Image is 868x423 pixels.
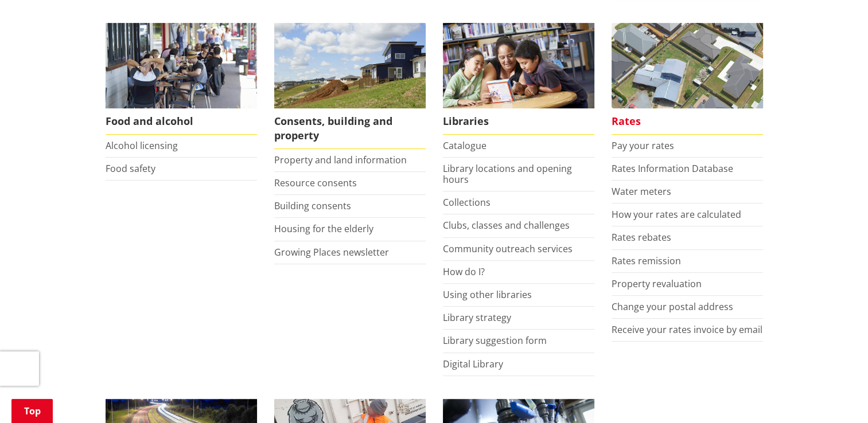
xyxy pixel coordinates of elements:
[443,265,485,278] a: How do I?
[443,288,532,301] a: Using other libraries
[612,300,733,313] a: Change your postal address
[612,108,763,135] span: Rates
[443,242,573,255] a: Community outreach services
[106,162,155,175] a: Food safety
[274,108,426,149] span: Consents, building and property
[106,139,178,152] a: Alcohol licensing
[274,177,357,189] a: Resource consents
[612,277,702,290] a: Property revaluation
[443,162,572,186] a: Library locations and opening hours
[443,196,491,209] a: Collections
[612,23,763,135] a: Pay your rates online Rates
[443,23,594,108] img: Waikato District Council libraries
[106,108,257,135] span: Food and alcohol
[274,23,426,149] a: New Pokeno housing development Consents, building and property
[274,23,426,108] img: Land and property thumbnail
[612,139,674,152] a: Pay your rates
[443,108,594,135] span: Libraries
[612,208,741,221] a: How your rates are calculated
[274,199,351,212] a: Building consents
[612,185,671,198] a: Water meters
[11,399,53,423] a: Top
[815,375,857,416] iframe: Messenger Launcher
[612,162,733,175] a: Rates Information Database
[443,311,511,324] a: Library strategy
[274,154,407,166] a: Property and land information
[106,23,257,108] img: Food and Alcohol in the Waikato
[612,254,681,267] a: Rates remission
[612,231,671,244] a: Rates rebates
[612,323,762,336] a: Receive your rates invoice by email
[443,23,594,135] a: Library membership is free to everyone who lives in the Waikato district. Libraries
[443,139,486,152] a: Catalogue
[106,23,257,135] a: Food and Alcohol in the Waikato Food and alcohol
[274,222,373,235] a: Housing for the elderly
[443,334,547,347] a: Library suggestion form
[443,358,503,370] a: Digital Library
[274,246,389,258] a: Growing Places newsletter
[612,23,763,108] img: Rates-thumbnail
[443,219,570,232] a: Clubs, classes and challenges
